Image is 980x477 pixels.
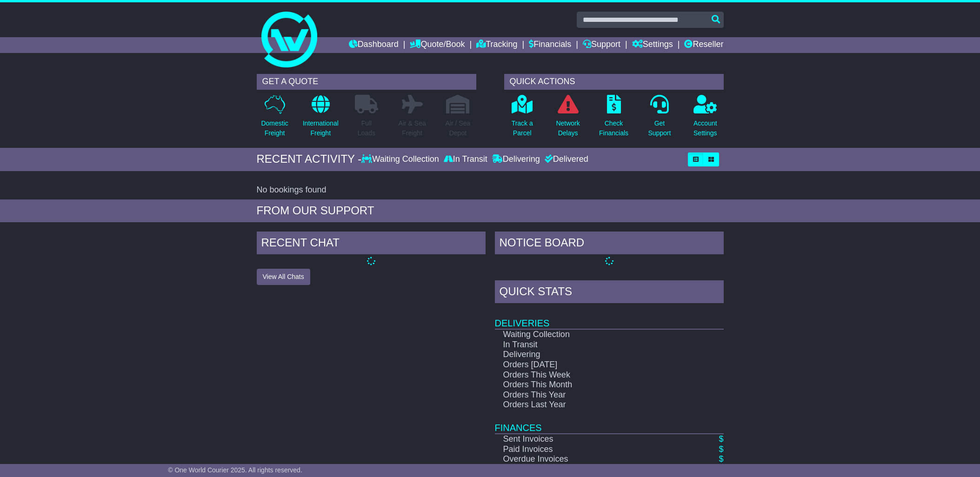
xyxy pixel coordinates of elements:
[495,410,724,434] td: Finances
[476,37,517,53] a: Tracking
[556,119,580,138] p: Network Delays
[303,119,339,138] p: International Freight
[693,119,717,138] p: Account Settings
[495,305,724,329] td: Deliveries
[719,444,723,454] a: $
[511,94,533,143] a: Track aParcel
[542,154,588,165] div: Delivered
[632,37,673,53] a: Settings
[257,74,476,90] div: GET A QUOTE
[495,360,691,370] td: Orders [DATE]
[599,119,628,138] p: Check Financials
[693,94,718,143] a: AccountSettings
[512,119,533,138] p: Track a Parcel
[647,94,671,143] a: GetSupport
[719,434,723,444] a: $
[361,154,441,165] div: Waiting Collection
[495,434,691,444] td: Sent Invoices
[495,444,691,455] td: Paid Invoices
[719,454,723,464] a: $
[495,280,724,305] div: Quick Stats
[257,152,362,166] div: RECENT ACTIVITY -
[555,94,580,143] a: NetworkDelays
[302,94,339,143] a: InternationalFreight
[168,466,302,474] span: © One World Courier 2025. All rights reserved.
[260,94,288,143] a: DomesticFreight
[684,37,723,53] a: Reseller
[495,400,691,410] td: Orders Last Year
[441,154,490,165] div: In Transit
[495,454,691,464] td: Overdue Invoices
[257,204,724,218] div: FROM OUR SUPPORT
[495,380,691,390] td: Orders This Month
[599,94,629,143] a: CheckFinancials
[399,119,426,138] p: Air & Sea Freight
[504,74,724,90] div: QUICK ACTIONS
[446,119,471,138] p: Air / Sea Depot
[257,232,486,257] div: RECENT CHAT
[495,390,691,400] td: Orders This Year
[495,350,691,360] td: Delivering
[495,329,691,340] td: Waiting Collection
[495,370,691,380] td: Orders This Week
[495,232,724,257] div: NOTICE BOARD
[355,119,378,138] p: Full Loads
[583,37,620,53] a: Support
[257,269,310,285] button: View All Chats
[648,119,671,138] p: Get Support
[529,37,571,53] a: Financials
[495,340,691,350] td: In Transit
[490,154,542,165] div: Delivering
[261,119,288,138] p: Domestic Freight
[349,37,399,53] a: Dashboard
[410,37,465,53] a: Quote/Book
[257,185,724,195] div: No bookings found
